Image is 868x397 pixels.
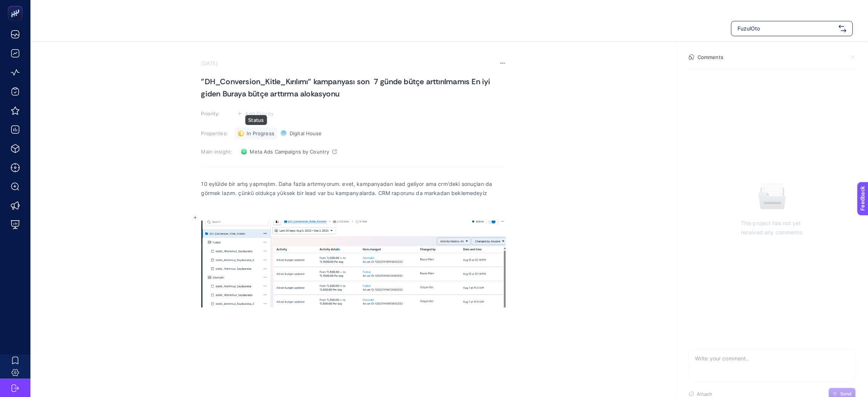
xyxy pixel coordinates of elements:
[839,25,846,32] img: svg%3e
[247,130,274,136] span: In Progress
[245,110,274,117] span: Add Priority
[5,2,29,8] span: Feedback
[290,130,322,136] span: Digital House
[250,149,330,155] span: Meta Ads Campaigns by Country
[201,179,506,198] p: 10 eylülde bir artış yapmıştım. Daha fazla artırmıyorum. evet, kampanyadan lead geliyor ama crm'd...
[840,391,852,397] span: Send
[741,219,803,237] p: This project has not yet received any comments.
[737,25,836,32] span: FuzulOto
[248,117,264,123] span: Status
[238,146,340,158] a: Meta Ads Campaigns by Country
[201,60,218,66] time: [DATE]
[201,149,233,155] h3: Main insight:
[201,174,506,327] div: Rich Text Editor. Editing area: main
[201,75,506,100] h1: "DH_Conversion_Kitle_Kırılımı" kampanyası son 7 günde bütçe arttırılmamıs En iyi giden Buraya büt...
[235,109,276,118] button: Add Priority
[201,130,233,136] h3: Properties:
[698,54,723,60] h4: Comments
[697,391,713,397] span: Attach
[201,110,233,117] h3: Priority:
[201,221,506,307] img: 1757000348645-image.png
